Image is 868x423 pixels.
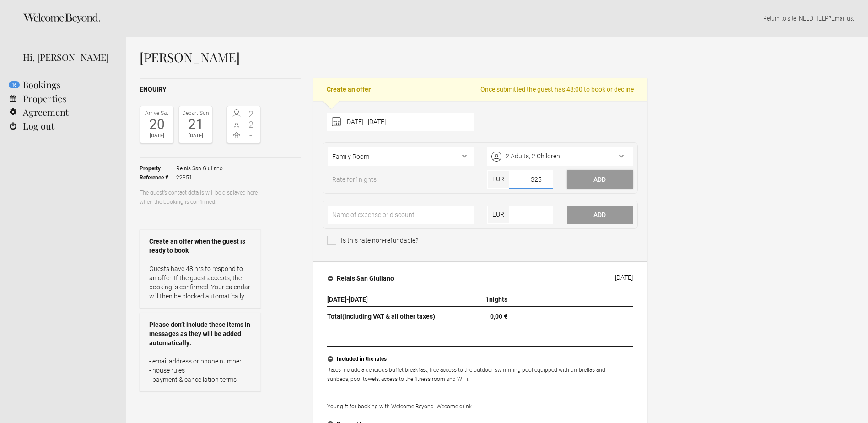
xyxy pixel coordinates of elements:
[567,206,633,224] button: Add
[244,109,259,119] span: 2
[327,236,418,245] span: Is this rate non-refundable?
[181,118,210,131] div: 21
[149,320,251,347] strong: Please don’t include these items in messages as they will be added automatically:
[140,188,261,206] p: The guest’s contact details will be displayed here when the booking is confirmed.
[176,173,223,182] span: 22351
[328,206,473,224] input: Name of expense or discount
[327,353,633,365] button: Included in the rates
[140,14,854,23] p: | NEED HELP? .
[313,78,647,101] h2: Create an offer
[320,269,640,288] button: Relais San Giuliano [DATE]
[9,81,20,88] flynt-notification-badge: 16
[831,15,853,22] a: Email us
[140,164,176,173] strong: Property
[181,108,210,118] div: Depart Sun
[327,365,633,411] p: Rates include a delicious buffet breakfast, free access to the outdoor swimming pool equipped wit...
[615,274,633,281] div: [DATE]
[450,293,511,307] th: nights
[142,108,171,118] div: Arrive Sat
[485,296,489,303] span: 1
[327,307,450,323] th: Total
[142,131,171,141] div: [DATE]
[328,274,394,283] h4: Relais San Giuliano
[342,313,435,320] span: (including VAT & all other taxes)
[355,176,359,183] span: 1
[487,170,509,189] span: EUR
[244,130,259,140] span: -
[763,15,796,22] a: Return to site
[23,50,112,64] div: Hi, [PERSON_NAME]
[140,50,647,64] h1: [PERSON_NAME]
[176,164,223,173] span: Relais San Giuliano
[480,85,634,94] span: Once submitted the guest has 48:00 to book or decline
[140,85,301,94] h2: Enquiry
[244,120,259,129] span: 2
[327,293,450,307] th: -
[142,118,171,131] div: 20
[149,264,251,301] p: Guests have 48 hrs to respond to an offer. If the guest accepts, the booking is confirmed. Your c...
[140,173,176,182] strong: Reference #
[149,237,251,255] strong: Create an offer when the guest is ready to book
[349,296,368,303] span: [DATE]
[328,175,381,189] span: Rate for nights
[327,296,346,303] span: [DATE]
[181,131,210,141] div: [DATE]
[490,313,507,320] flynt-currency: 0,00 €
[149,357,251,384] p: - email address or phone number - house rules - payment & cancellation terms
[567,170,633,189] button: Add
[487,206,509,224] span: EUR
